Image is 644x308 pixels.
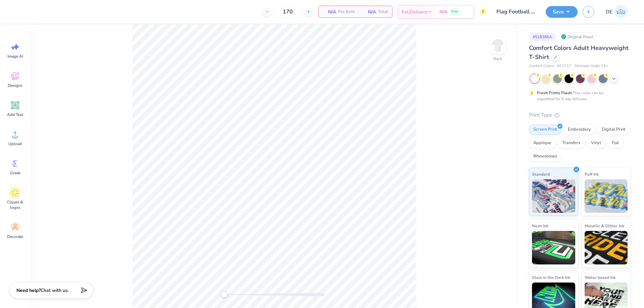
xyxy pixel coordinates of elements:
div: Rhinestones [529,151,561,162]
div: Digital Print [597,125,630,135]
span: Est. Delivery [402,8,427,15]
span: Total [378,8,388,15]
strong: Need help? [16,287,41,294]
img: Back [491,39,504,52]
span: Add Text [7,112,23,117]
span: N/A [323,8,336,15]
div: Vinyl [587,138,605,148]
span: Metallic & Glitter Ink [585,222,624,229]
span: Upload [8,141,22,146]
img: Neon Ink [532,231,575,264]
span: Designs [8,83,22,88]
div: Accessibility label [221,291,227,298]
div: Screen Print [529,125,561,135]
div: Print Type [529,111,631,119]
div: Applique [529,138,556,148]
span: Free [451,9,458,14]
span: # C1717 [557,63,571,69]
div: Back [493,56,502,62]
a: DE [603,5,631,18]
span: Comfort Colors [529,63,554,69]
div: Foil [607,138,623,148]
div: # 518386A [529,33,556,41]
span: Glow in the Dark Ink [532,274,570,281]
div: This color can be expedited for 5 day delivery. [537,90,620,102]
span: Clipart & logos [4,199,26,210]
img: Standard [532,179,575,213]
img: Metallic & Glitter Ink [585,231,628,264]
input: Untitled Design [491,5,541,18]
span: Image AI [7,54,23,59]
span: Puff Ink [585,171,599,178]
span: N/A [363,8,376,15]
span: N/A [439,8,447,15]
span: Neon Ink [532,222,548,229]
span: Comfort Colors Adult Heavyweight T-Shirt [529,44,629,61]
img: Puff Ink [585,179,628,213]
img: Djian Evardoni [614,5,628,18]
span: Minimum Order: 24 + [575,63,608,69]
input: – – [275,6,301,18]
span: Decorate [7,234,23,239]
span: Chat with us. [41,287,69,294]
span: Greek [10,170,20,176]
div: Original Proof [559,33,597,41]
span: Per Item [338,8,355,15]
span: Standard [532,171,550,178]
div: Transfers [558,138,585,148]
div: Embroidery [563,125,595,135]
button: Save [546,6,578,18]
span: DE [606,8,612,16]
span: Water based Ink [585,274,615,281]
strong: Fresh Prints Flash: [537,90,573,96]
